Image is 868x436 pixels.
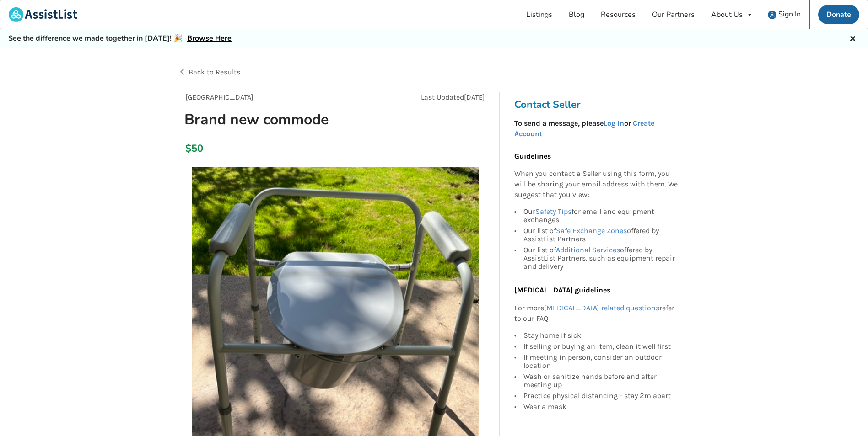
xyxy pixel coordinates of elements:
[518,0,561,29] a: Listings
[514,303,678,324] p: For more refer to our FAQ
[523,341,678,352] div: If selling or buying an item, clean it well first
[523,352,678,371] div: If meeting in person, consider an outdoor location
[818,5,859,24] a: Donate
[187,33,232,43] a: Browse Here
[514,119,654,138] strong: To send a message, please or
[556,226,627,235] a: Safe Exchange Zones
[177,110,394,129] h1: Brand new commode
[9,7,77,22] img: assistlist-logo
[544,303,659,312] a: [MEDICAL_DATA] related questions
[768,11,776,19] img: user icon
[556,245,620,254] a: Additional Services
[523,390,678,401] div: Practice physical distancing - stay 2m apart
[185,142,190,155] div: $50
[421,93,464,101] span: Last Updated
[514,152,551,160] b: Guidelines
[523,207,678,225] div: Our for email and equipment exchanges
[644,0,703,29] a: Our Partners
[514,286,610,294] b: [MEDICAL_DATA] guidelines
[561,0,593,29] a: Blog
[523,331,678,341] div: Stay home if sick
[523,225,678,245] div: Our list of offered by AssistList Partners
[535,207,571,216] a: Safety Tips
[189,68,240,76] span: Back to Results
[514,169,678,200] p: When you contact a Seller using this form, you will be sharing your email address with them. We s...
[514,119,654,138] a: Create Account
[778,9,801,19] span: Sign In
[523,401,678,411] div: Wear a mask
[514,98,683,111] h3: Contact Seller
[8,34,232,43] h5: See the difference we made together in [DATE]! 🎉
[760,0,809,29] a: user icon Sign In
[593,0,644,29] a: Resources
[523,245,678,271] div: Our list of offered by AssistList Partners, such as equipment repair and delivery
[464,93,485,101] span: [DATE]
[604,119,624,128] a: Log In
[185,93,253,101] span: [GEOGRAPHIC_DATA]
[523,371,678,390] div: Wash or sanitize hands before and after meeting up
[711,11,743,18] div: About Us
